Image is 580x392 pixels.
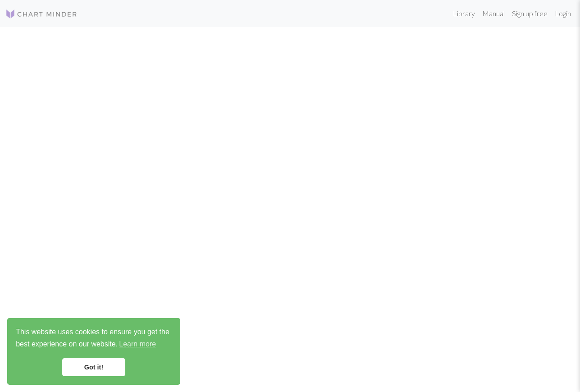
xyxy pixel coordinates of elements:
a: Manual [479,5,508,23]
img: Logo [5,9,78,19]
a: learn more about cookies [118,337,157,351]
a: Library [449,5,479,23]
a: Login [551,5,575,23]
a: Sign up free [508,5,551,23]
span: This website uses cookies to ensure you get the best experience on our website. [16,327,172,351]
a: dismiss cookie message [62,358,125,376]
div: cookieconsent [7,318,180,385]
